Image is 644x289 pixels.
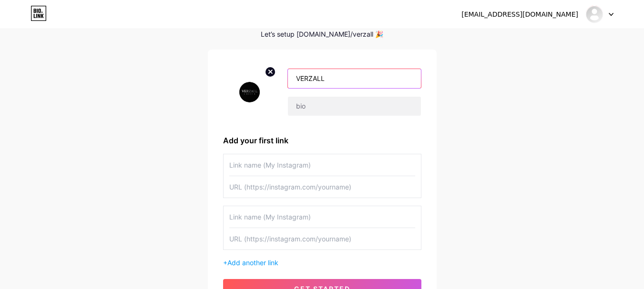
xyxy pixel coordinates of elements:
input: URL (https://instagram.com/yourname) [229,228,415,249]
span: Add another link [227,259,278,267]
input: URL (https://instagram.com/yourname) [229,176,415,198]
input: Link name (My Instagram) [229,206,415,228]
div: + [223,258,421,268]
img: profile pic [223,65,276,120]
div: [EMAIL_ADDRESS][DOMAIN_NAME] [461,10,578,20]
input: Link name (My Instagram) [229,154,415,176]
input: Your name [288,69,420,88]
input: bio [288,97,420,116]
div: Let’s setup [DOMAIN_NAME]/verzall 🎉 [208,30,437,38]
img: Jefersson Verzall [585,5,603,23]
div: Add your first link [223,135,421,146]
